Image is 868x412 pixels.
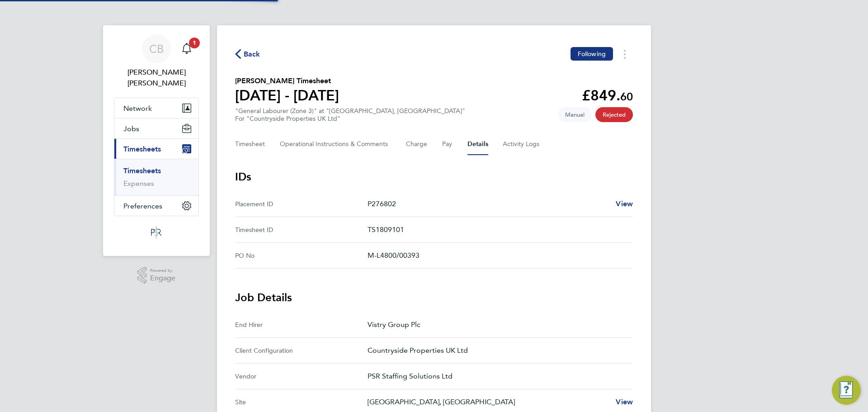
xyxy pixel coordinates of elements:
[235,397,368,407] div: Site
[114,225,199,240] a: Go to home page
[235,319,368,330] div: End Hirer
[368,250,626,261] p: M-L4800/00393
[235,115,465,123] div: For "Countryside Properties UK Ltd"
[616,199,633,208] span: View
[114,118,198,138] button: Jobs
[235,48,260,60] button: Back
[150,275,175,282] span: Engage
[149,43,164,55] span: CB
[616,397,633,407] a: View
[582,87,633,104] app-decimal: £849.
[368,199,609,209] p: P276802
[442,133,453,155] button: Pay
[235,371,368,382] div: Vendor
[148,225,165,240] img: psrsolutions-logo-retina.png
[123,104,152,113] span: Network
[114,67,199,89] span: Connor Bedwell
[368,319,626,330] p: Vistry Group Plc
[235,290,633,305] h3: Job Details
[280,133,392,155] button: Operational Instructions & Comments
[406,133,428,155] button: Charge
[235,250,368,261] div: PO No
[189,38,200,48] span: 1
[114,196,198,216] button: Preferences
[123,145,161,153] span: Timesheets
[235,199,368,209] div: Placement ID
[114,139,198,159] button: Timesheets
[616,398,633,406] span: View
[235,133,265,155] button: Timesheet
[595,107,633,122] span: This timesheet has been rejected.
[467,133,488,155] button: Details
[123,166,161,175] a: Timesheets
[235,86,339,104] h1: [DATE] - [DATE]
[178,34,196,63] a: 1
[123,179,154,188] a: Expenses
[368,224,626,235] p: TS1809101
[617,47,633,61] button: Timesheets Menu
[244,49,260,60] span: Back
[235,170,633,184] h3: IDs
[235,224,368,235] div: Timesheet ID
[578,50,606,58] span: Following
[114,159,198,195] div: Timesheets
[503,133,541,155] button: Activity Logs
[235,107,465,123] div: "General Labourer (Zone 3)" at "[GEOGRAPHIC_DATA], [GEOGRAPHIC_DATA]"
[368,345,626,356] p: Countryside Properties UK Ltd
[368,371,626,382] p: PSR Staffing Solutions Ltd
[123,124,139,133] span: Jobs
[123,202,162,210] span: Preferences
[558,107,592,122] span: This timesheet was manually created.
[616,199,633,209] a: View
[150,267,175,275] span: Powered by
[235,76,339,86] h2: [PERSON_NAME] Timesheet
[571,47,613,61] button: Following
[368,397,609,407] p: [GEOGRAPHIC_DATA], [GEOGRAPHIC_DATA]
[114,98,198,118] button: Network
[114,34,199,89] a: CB[PERSON_NAME] [PERSON_NAME]
[620,90,633,103] span: 60
[832,376,861,405] button: Engage Resource Center
[103,25,210,256] nav: Main navigation
[235,345,368,356] div: Client Configuration
[137,267,176,284] a: Powered byEngage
